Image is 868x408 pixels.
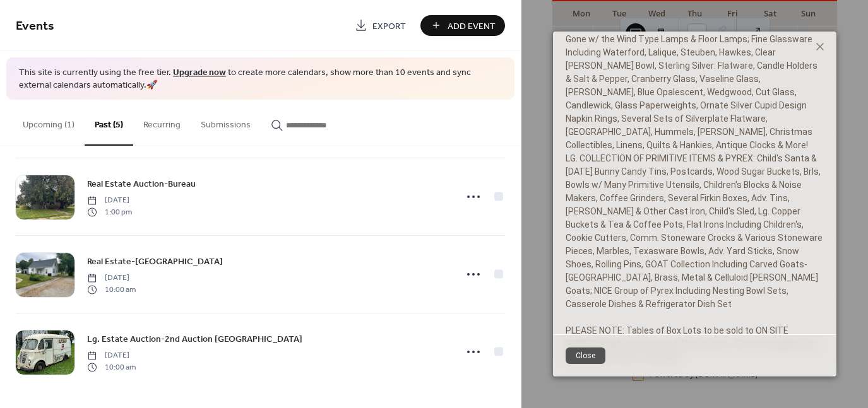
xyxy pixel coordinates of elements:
span: Lg. Estate Auction-2nd Auction [GEOGRAPHIC_DATA] [87,333,302,346]
span: 10:00 am [87,361,136,373]
span: 10:00 am [87,284,136,295]
a: Real Estate-[GEOGRAPHIC_DATA] [87,254,223,269]
a: Real Estate Auction-Bureau [87,177,196,191]
button: Upcoming (1) [13,100,85,144]
a: Export [345,15,415,36]
span: This site is currently using the free tier. to create more calendars, show more than 10 events an... [19,67,502,91]
span: Export [372,20,406,33]
span: Real Estate-[GEOGRAPHIC_DATA] [87,255,223,269]
button: Close [566,347,605,364]
span: 1:00 pm [87,206,132,218]
span: [DATE] [87,195,132,206]
span: [DATE] [87,350,136,361]
span: [DATE] [87,272,136,284]
span: Events [16,14,54,38]
button: Submissions [191,100,261,144]
a: Upgrade now [173,64,226,81]
button: Add Event [420,15,505,36]
a: Lg. Estate Auction-2nd Auction [GEOGRAPHIC_DATA] [87,332,302,346]
span: Real Estate Auction-Bureau [87,178,196,191]
span: Add Event [448,20,496,33]
button: Recurring [133,100,191,144]
button: Past (5) [85,100,133,146]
